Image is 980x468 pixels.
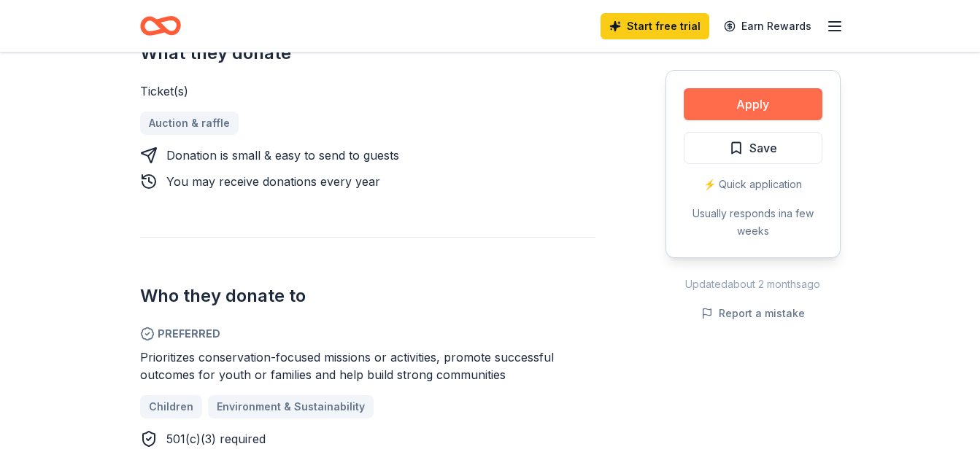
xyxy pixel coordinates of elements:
span: Prioritizes conservation-focused missions or activities, promote successful outcomes for youth or... [140,350,554,382]
div: Ticket(s) [140,82,595,100]
div: You may receive donations every year [166,173,380,190]
div: Donation is small & easy to send to guests [166,147,399,164]
div: ⚡️ Quick application [684,176,822,193]
span: 501(c)(3) required [166,432,266,446]
button: Apply [684,88,822,120]
span: Preferred [140,325,595,343]
span: Save [749,139,777,157]
a: Home [140,9,181,43]
a: Start free trial [601,13,709,39]
h2: What they donate [140,42,595,65]
button: Save [684,132,822,164]
div: Usually responds in a few weeks [684,205,822,240]
button: Report a mistake [701,305,805,322]
div: Updated about 2 months ago [665,276,841,293]
a: Earn Rewards [715,13,820,39]
h2: Who they donate to [140,284,595,308]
